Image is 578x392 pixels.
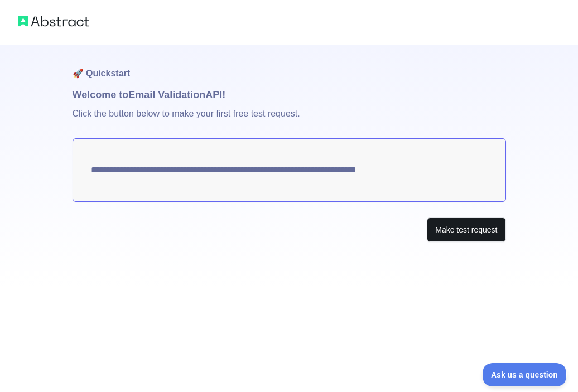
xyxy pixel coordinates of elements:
p: Click the button below to make your first free test request. [73,103,506,138]
button: Make test request [427,217,505,243]
img: Abstract logo [18,13,89,29]
h1: 🚀 Quickstart [73,45,506,87]
iframe: Toggle Customer Support [483,363,567,386]
h1: Welcome to Email Validation API! [73,87,506,103]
